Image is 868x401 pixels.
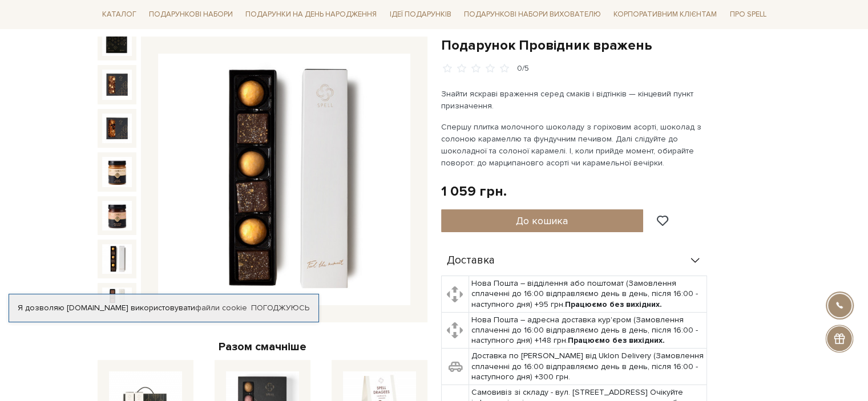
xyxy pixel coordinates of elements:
[158,54,410,306] img: Подарунок Провідник вражень
[447,256,495,266] span: Доставка
[517,63,529,74] div: 0/5
[469,312,706,349] td: Нова Пошта – адресна доставка кур'єром (Замовлення сплаченні до 16:00 відправляємо день в день, п...
[251,303,309,313] a: Погоджуюсь
[441,121,709,169] p: Спершу плитка молочного шоколаду з горіховим асорті, шоколад з солоною карамеллю та фундучним печ...
[102,114,132,143] img: Подарунок Провідник вражень
[469,349,706,385] td: Доставка по [PERSON_NAME] від Uklon Delivery (Замовлення сплаченні до 16:00 відправляємо день в д...
[98,6,141,23] a: Каталог
[441,88,709,112] p: Знайти яскраві враження серед смаків і відтінків — кінцевий пункт призначення.
[441,183,507,200] div: 1 059 грн.
[241,6,381,23] a: Подарунки на День народження
[98,339,427,354] div: Разом смачніше
[102,157,132,187] img: Подарунок Провідник вражень
[102,244,132,274] img: Подарунок Провідник вражень
[385,6,455,23] a: Ідеї подарунків
[102,26,132,56] img: Подарунок Провідник вражень
[565,299,662,309] b: Працюємо без вихідних.
[144,6,237,23] a: Подарункові набори
[469,276,706,313] td: Нова Пошта – відділення або поштомат (Замовлення сплаченні до 16:00 відправляємо день в день, піс...
[568,335,665,345] b: Працюємо без вихідних.
[102,70,132,99] img: Подарунок Провідник вражень
[441,37,771,54] h1: Подарунок Провідник вражень
[102,287,132,317] img: Подарунок Провідник вражень
[609,5,721,24] a: Корпоративним клієнтам
[459,5,605,24] a: Подарункові набори вихователю
[725,6,770,23] a: Про Spell
[102,201,132,230] img: Подарунок Провідник вражень
[441,209,644,232] button: До кошика
[9,303,318,313] div: Я дозволяю [DOMAIN_NAME] використовувати
[516,214,568,227] span: До кошика
[195,303,247,313] a: файли cookie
